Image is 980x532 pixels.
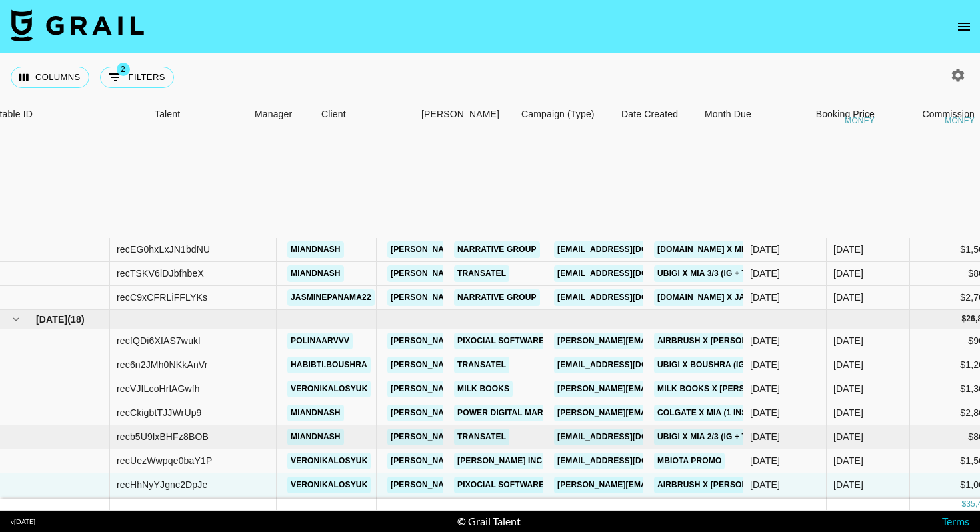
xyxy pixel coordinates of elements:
[654,429,804,445] a: Ubigi x Mia 2/3 (IG + TT, 3 Stories)
[654,265,804,282] a: Ubigi x Mia 3/3 (IG + TT, 3 Stories)
[287,405,344,421] a: miandnash
[554,289,703,306] a: [EMAIL_ADDRESS][DOMAIN_NAME]
[100,67,174,88] button: Show filters
[454,477,583,493] a: Pixocial Software Limited
[387,333,605,349] a: [PERSON_NAME][EMAIL_ADDRESS][DOMAIN_NAME]
[387,289,605,306] a: [PERSON_NAME][EMAIL_ADDRESS][DOMAIN_NAME]
[922,101,975,127] div: Commission
[554,357,703,373] a: [EMAIL_ADDRESS][DOMAIN_NAME]
[750,478,780,491] div: 18/08/2025
[515,101,615,127] div: Campaign (Type)
[387,405,605,421] a: [PERSON_NAME][EMAIL_ADDRESS][DOMAIN_NAME]
[654,241,800,258] a: [DOMAIN_NAME] x Mia (1 IG Reel)
[750,267,780,280] div: 11/08/2025
[117,406,202,419] div: recCkigbtTJJWrUp9
[415,101,515,127] div: Booker
[454,429,509,445] a: Transatel
[148,101,248,127] div: Talent
[287,241,344,258] a: miandnash
[750,358,780,371] div: 23/07/2025
[287,265,344,282] a: miandnash
[11,9,144,41] img: Grail Talent
[387,477,605,493] a: [PERSON_NAME][EMAIL_ADDRESS][DOMAIN_NAME]
[387,241,605,258] a: [PERSON_NAME][EMAIL_ADDRESS][DOMAIN_NAME]
[698,101,781,127] div: Month Due
[833,267,863,280] div: Sep '25
[454,381,513,397] a: Milk Books
[117,382,200,395] div: recVJILcoHrlAGwfh
[942,515,969,527] a: Terms
[654,357,817,373] a: Ubigi x Boushra (IG + TT, 3 Stories)
[287,477,371,493] a: veronikalosyuk
[454,265,509,282] a: Transatel
[554,453,703,469] a: [EMAIL_ADDRESS][DOMAIN_NAME]
[833,382,863,395] div: Aug '25
[248,101,315,127] div: Manager
[67,313,85,326] span: ( 18 )
[554,241,703,258] a: [EMAIL_ADDRESS][DOMAIN_NAME]
[117,358,208,371] div: rec6n2JMh0NKkAnVr
[833,454,863,467] div: Aug '25
[750,243,780,256] div: 18/08/2025
[287,333,353,349] a: polinaarvvv
[117,243,210,256] div: recEG0hxLxJN1bdNU
[287,289,375,306] a: jasminepanama22
[554,477,840,493] a: [PERSON_NAME][EMAIL_ADDRESS][PERSON_NAME][DOMAIN_NAME]
[454,333,583,349] a: Pixocial Software Limited
[11,67,89,88] button: Select columns
[287,453,371,469] a: veronikalosyuk
[454,453,548,469] a: [PERSON_NAME] Inc.
[117,478,207,491] div: recHhNyYJgnc2DpJe
[554,265,703,282] a: [EMAIL_ADDRESS][DOMAIN_NAME]
[7,310,25,329] button: hide children
[321,101,346,127] div: Client
[816,101,875,127] div: Booking Price
[387,453,605,469] a: [PERSON_NAME][EMAIL_ADDRESS][DOMAIN_NAME]
[521,101,595,127] div: Campaign (Type)
[654,333,782,349] a: AirBrush x [PERSON_NAME]
[654,381,865,397] a: Milk Books x [PERSON_NAME] (1 Reel + Story)
[833,243,863,256] div: Sep '25
[454,241,540,258] a: Narrative Group
[454,357,509,373] a: Transatel
[117,267,204,280] div: recTSKV6lDJbfhbeX
[654,289,774,306] a: [DOMAIN_NAME] x Jasmine
[750,406,780,419] div: 11/08/2025
[961,499,966,510] div: $
[387,265,605,282] a: [PERSON_NAME][EMAIL_ADDRESS][DOMAIN_NAME]
[750,430,780,443] div: 11/08/2025
[750,454,780,467] div: 11/08/2025
[621,101,678,127] div: Date Created
[845,117,875,125] div: money
[421,101,499,127] div: [PERSON_NAME]
[287,429,344,445] a: miandnash
[155,101,180,127] div: Talent
[750,334,780,347] div: 15/07/2025
[945,117,975,125] div: money
[554,405,840,421] a: [PERSON_NAME][EMAIL_ADDRESS][PERSON_NAME][DOMAIN_NAME]
[387,429,605,445] a: [PERSON_NAME][EMAIL_ADDRESS][DOMAIN_NAME]
[833,291,863,304] div: Sep '25
[961,313,966,325] div: $
[833,478,863,491] div: Aug '25
[117,454,212,467] div: recUezWwpqe0baY1P
[705,101,751,127] div: Month Due
[315,101,415,127] div: Client
[951,13,977,40] button: open drawer
[387,357,605,373] a: [PERSON_NAME][EMAIL_ADDRESS][DOMAIN_NAME]
[833,334,863,347] div: Aug '25
[36,313,67,326] span: [DATE]
[117,63,130,76] span: 2
[750,382,780,395] div: 11/07/2025
[654,453,725,469] a: Mbiota Promo
[287,381,371,397] a: veronikalosyuk
[454,405,577,421] a: Power Digital Marketing
[117,430,209,443] div: recb5U9lxBHFz8BOB
[454,289,540,306] a: Narrative Group
[833,430,863,443] div: Aug '25
[615,101,698,127] div: Date Created
[387,381,605,397] a: [PERSON_NAME][EMAIL_ADDRESS][DOMAIN_NAME]
[750,291,780,304] div: 18/08/2025
[554,333,840,349] a: [PERSON_NAME][EMAIL_ADDRESS][PERSON_NAME][DOMAIN_NAME]
[833,406,863,419] div: Aug '25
